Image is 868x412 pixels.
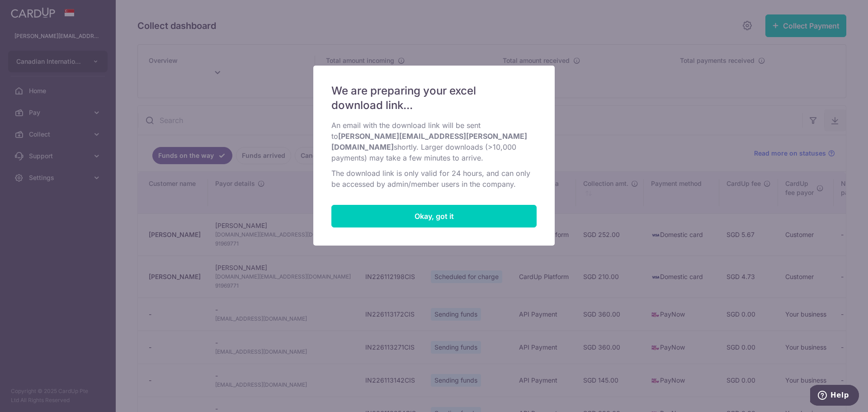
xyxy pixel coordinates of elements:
span: Help [20,6,39,14]
span: We are preparing your excel download link... [331,84,526,113]
iframe: Opens a widget where you can find more information [810,385,859,407]
button: Close [331,205,537,227]
b: [PERSON_NAME][EMAIL_ADDRESS][PERSON_NAME][DOMAIN_NAME] [331,132,527,152]
p: An email with the download link will be sent to shortly. Larger downloads (>10,000 payments) may ... [331,120,537,163]
p: The download link is only valid for 24 hours, and can only be accessed by admin/member users in t... [331,168,537,189]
